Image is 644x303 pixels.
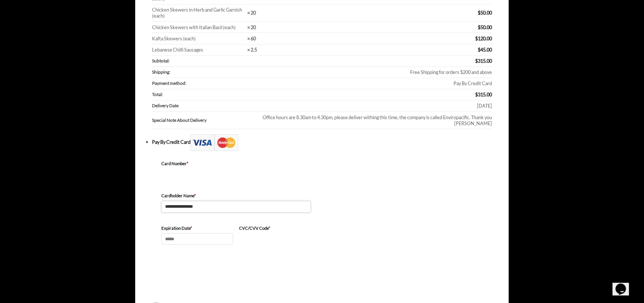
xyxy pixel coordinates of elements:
bdi: 50.00 [478,24,492,30]
strong: × 20 [247,10,256,16]
bdi: 315.00 [475,58,492,64]
th: Shipping: [152,67,259,78]
bdi: 315.00 [475,92,492,98]
label: CVC/CVV Code [239,225,311,232]
iframe: chat widget [613,273,637,296]
td: Chicken Skewers in Herb and Garlic Garnish (each) [152,4,245,22]
th: Total: [152,89,259,101]
td: Office hours are 8.30am to 4.30pm, please deliver withing this time, the company is called Enviro... [259,112,492,129]
th: Special Note About Delivery [152,112,259,129]
strong: × 20 [247,24,256,30]
td: [DATE] [259,101,492,112]
abbr: required [194,193,196,198]
label: Pay By Credit Card [152,139,238,145]
strong: × 2.5 [247,47,257,53]
strong: × 60 [247,35,256,41]
td: Chicken Skewers with Italian Basil (each) [152,22,245,33]
span: $ [478,24,480,30]
abbr: required [191,226,192,231]
td: Lebanese Chilli Sausages [152,44,245,56]
span: $ [475,58,478,64]
th: Delivery Date [152,101,259,112]
td: Free Shipping for orders $200 and above [259,67,492,78]
bdi: 50.00 [478,10,492,16]
label: Cardholder Name [161,192,311,199]
span: $ [478,47,480,53]
label: Expiration Date [161,225,233,232]
th: Payment method: [152,78,259,89]
span: $ [475,92,478,98]
span: $ [475,35,478,41]
abbr: required [187,161,189,166]
img: Checkout [191,135,238,151]
td: Kafta Skewers (each) [152,33,245,44]
th: Subtotal: [152,56,259,67]
abbr: required [269,226,270,231]
td: Pay By Credit Card [259,78,492,89]
bdi: 120.00 [475,35,492,41]
bdi: 45.00 [478,47,492,53]
span: $ [478,10,480,16]
label: Card Number [161,160,311,167]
